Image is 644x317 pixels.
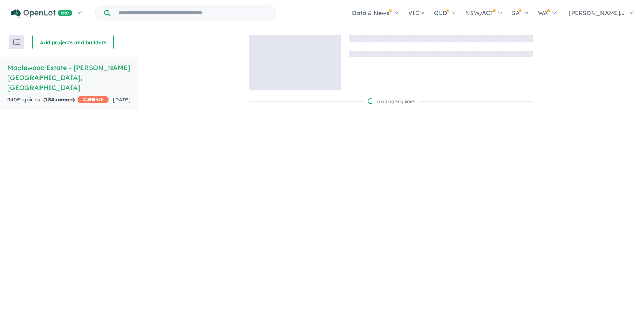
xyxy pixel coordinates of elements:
button: Add projects and builders [32,35,114,49]
span: 184 [45,96,54,103]
h5: Maplewood Estate - [PERSON_NAME][GEOGRAPHIC_DATA] , [GEOGRAPHIC_DATA] [7,63,131,93]
span: CASHBACK [78,96,109,103]
div: 940 Enquir ies [7,96,109,104]
strong: ( unread) [43,96,75,103]
span: [PERSON_NAME]... [569,9,624,17]
img: Openlot PRO Logo White [11,9,72,18]
span: [DATE] [113,96,131,103]
input: Try estate name, suburb, builder or developer [112,5,275,21]
div: Loading enquiries [368,98,415,105]
img: sort.svg [13,39,20,45]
